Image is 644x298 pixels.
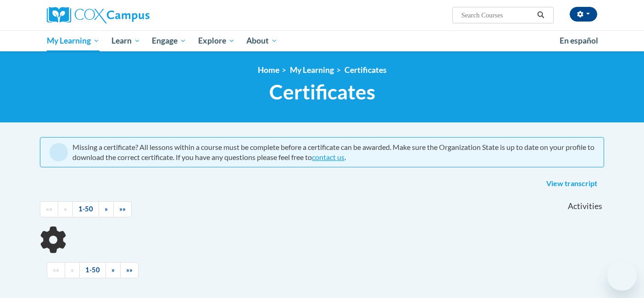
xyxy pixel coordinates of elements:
[47,7,150,23] img: Cox Campus
[47,262,65,278] a: Begining
[152,35,186,46] span: Engage
[105,262,121,278] a: Next
[105,30,146,51] a: Learn
[344,65,387,75] a: Certificates
[120,262,139,278] a: End
[46,205,52,213] span: ««
[64,205,67,213] span: «
[269,80,375,104] span: Certificates
[539,177,604,191] a: View transcript
[312,153,344,161] a: contact us
[554,31,604,50] a: En español
[119,205,126,213] span: »»
[72,142,594,162] div: Missing a certificate? All lessons within a course must be complete before a certificate can be a...
[570,7,597,22] button: Account Settings
[40,201,58,217] a: Begining
[53,266,59,274] span: ««
[99,201,114,217] a: Next
[290,65,334,75] a: My Learning
[246,35,278,46] span: About
[241,30,284,51] a: About
[198,35,235,46] span: Explore
[58,201,73,217] a: Previous
[113,201,132,217] a: End
[126,266,133,274] span: »»
[47,7,221,23] a: Cox Campus
[72,201,99,217] a: 1-50
[534,10,548,21] button: Search
[192,30,241,51] a: Explore
[71,266,74,274] span: «
[461,10,534,21] input: Search Courses
[607,261,637,291] iframe: Button to launch messaging window
[560,36,598,45] span: En español
[111,266,115,274] span: »
[79,262,106,278] a: 1-50
[41,30,105,51] a: My Learning
[258,65,279,75] a: Home
[47,35,100,46] span: My Learning
[568,201,602,211] span: Activities
[65,262,80,278] a: Previous
[33,30,611,51] div: Main menu
[111,35,140,46] span: Learn
[146,30,192,51] a: Engage
[105,205,108,213] span: »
